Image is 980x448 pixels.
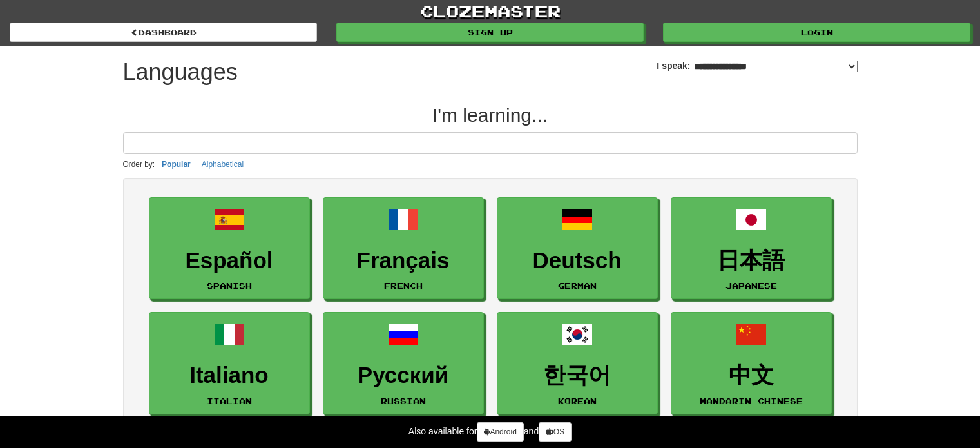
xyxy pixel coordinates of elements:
[558,396,597,405] small: Korean
[504,248,651,273] h3: Deutsch
[336,23,644,42] a: Sign up
[504,363,651,388] h3: 한국어
[671,197,832,300] a: 日本語Japanese
[149,197,310,300] a: EspañolSpanish
[477,422,523,442] a: Android
[158,157,195,171] button: Popular
[678,248,825,273] h3: 日本語
[207,396,252,405] small: Italian
[671,312,832,414] a: 中文Mandarin Chinese
[381,396,426,405] small: Russian
[663,23,970,42] a: Login
[700,396,803,405] small: Mandarin Chinese
[657,59,857,72] label: I speak:
[10,23,317,42] a: dashboard
[330,248,477,273] h3: Français
[539,422,572,442] a: iOS
[725,281,777,290] small: Japanese
[207,281,252,290] small: Spanish
[123,104,858,126] h2: I'm learning...
[497,197,658,300] a: DeutschGerman
[123,160,155,169] small: Order by:
[156,248,303,273] h3: Español
[156,363,303,388] h3: Italiano
[323,197,484,300] a: FrançaisFrench
[691,61,858,72] select: I speak:
[384,281,423,290] small: French
[323,312,484,414] a: РусскийRussian
[198,157,247,171] button: Alphabetical
[149,312,310,414] a: ItalianoItalian
[678,363,825,388] h3: 中文
[123,59,238,85] h1: Languages
[497,312,658,414] a: 한국어Korean
[330,363,477,388] h3: Русский
[558,281,597,290] small: German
